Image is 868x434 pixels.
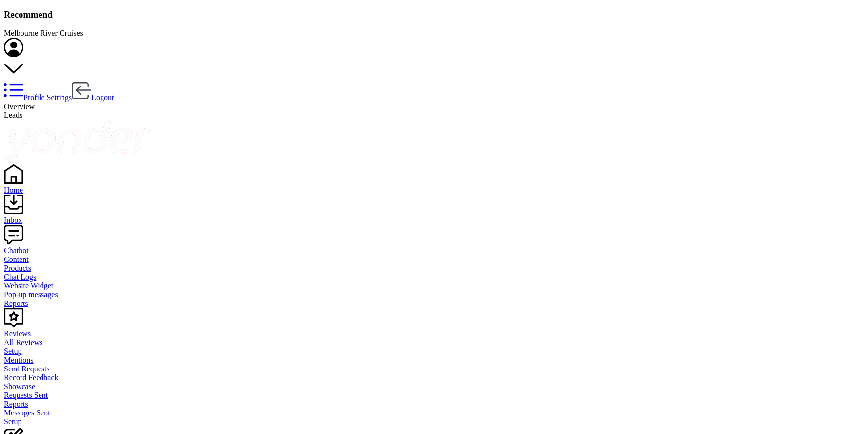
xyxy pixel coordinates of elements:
a: Content [4,255,864,264]
a: Setup [4,347,864,356]
a: Reports [4,299,864,308]
a: Showcase [4,382,864,391]
a: Requests Sent [4,391,864,400]
a: Setup [4,417,864,426]
a: Messages Sent [4,409,864,417]
a: All Reviews [4,338,864,347]
span: Overview [4,102,35,110]
img: yonder-white-logo.png [4,120,150,162]
div: Reviews [4,329,864,338]
a: Home [4,177,864,195]
a: Reports [4,400,864,409]
a: Mentions [4,356,864,365]
a: Chatbot [4,238,864,255]
a: Inbox [4,207,864,225]
div: Chatbot [4,246,864,255]
a: Website Widget [4,282,864,290]
div: Home [4,186,864,195]
div: Melbourne River Cruises [4,29,864,38]
a: Logout [72,93,114,102]
div: Inbox [4,216,864,225]
a: Record Feedback [4,373,864,382]
a: Products [4,264,864,273]
h3: Recommend [4,9,864,20]
a: Pop-up messages [4,290,864,299]
a: Chat Logs [4,273,864,282]
a: Profile Settings [4,93,72,102]
span: Leads [4,111,22,119]
a: Send Requests [4,365,864,373]
a: Reviews [4,321,864,338]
